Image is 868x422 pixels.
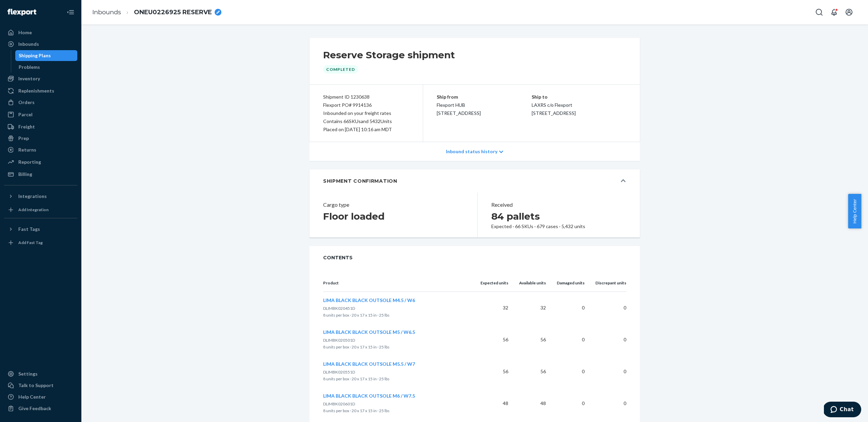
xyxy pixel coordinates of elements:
span: [STREET_ADDRESS] [532,110,576,116]
div: Fast Tags [18,226,40,233]
span: LIMA BLACK BLACK OUTSOLE M5.5 / W7 [323,361,415,367]
div: Add Integration [18,207,48,213]
header: Cargo type [323,201,458,209]
p: Inbound status history [446,148,497,155]
p: Ship to [532,93,627,101]
td: 0 [551,324,590,356]
div: Freight [18,123,35,130]
p: Expected units [480,280,508,286]
td: 0 [551,387,590,419]
div: Returns [18,146,36,153]
a: Settings [4,368,77,379]
a: Inbounds [4,39,77,49]
p: Ship from [437,93,532,101]
div: Inventory [18,75,40,82]
div: Expected · 66 SKUs · 679 cases · 5,432 units [491,224,626,229]
div: Completed [323,65,358,74]
button: Talk to Support [4,380,77,391]
a: Parcel [4,109,77,120]
p: Damaged units [557,280,585,286]
a: Orders [4,97,77,108]
td: 56 [514,324,551,356]
a: Shipping Plans [15,50,78,61]
a: Replenishments [4,85,77,96]
div: Integrations [18,193,47,200]
a: Add Integration [4,204,77,215]
button: Help Center [848,194,861,228]
a: Add Fast Tag [4,237,77,248]
button: SHIPMENT CONFIRMATION [310,169,640,193]
td: 48 [514,387,551,419]
div: Give Feedback [18,405,51,412]
div: Help Center [18,394,46,400]
p: 8 units per box · 20 x 17 x 15 in · 25 lbs [323,344,470,350]
span: Flexport HUB [STREET_ADDRESS] [437,102,481,116]
button: Integrations [4,191,77,202]
h5: SHIPMENT CONFIRMATION [323,178,397,184]
div: Settings [18,370,38,377]
div: Orders [18,99,35,106]
button: LIMA BLACK BLACK OUTSOLE M5 / W6.5 [323,329,415,336]
td: 32 [514,292,551,324]
div: Inbounded on your freight rates [323,109,409,117]
p: 8 units per box · 20 x 17 x 15 in · 25 lbs [323,312,470,319]
span: LIMA BLACK BLACK OUTSOLE M5 / W6.5 [323,329,415,335]
span: LIMA BLACK BLACK OUTSOLE M6 / W7.5 [323,393,415,399]
div: Prep [18,135,29,142]
a: Freight [4,121,77,132]
iframe: Opens a widget where you can chat to one of our agents [824,402,861,419]
div: Billing [18,171,32,178]
button: Open notifications [827,5,841,19]
h2: Reserve Storage shipment [323,49,455,61]
div: Talk to Support [18,382,54,389]
div: Reporting [18,159,41,165]
a: Inbounds [92,8,121,16]
a: Billing [4,169,77,180]
td: 48 [475,387,514,419]
button: LIMA BLACK BLACK OUTSOLE M4.5 / W6 [323,297,415,304]
td: 56 [475,356,514,387]
td: 0 [551,356,590,387]
p: 8 units per box · 20 x 17 x 15 in · 25 lbs [323,407,470,414]
button: LIMA BLACK BLACK OUTSOLE M6 / W7.5 [323,393,415,399]
header: Received [491,201,626,209]
p: LAXRS c/o Flexport [532,101,627,109]
span: ONEU0226925 RESERVE [134,8,212,17]
td: 56 [475,324,514,356]
td: 0 [590,292,626,324]
div: Contains 66 SKUs and 5432 Units [323,117,409,125]
button: LIMA BLACK BLACK OUTSOLE M5.5 / W7 [323,361,415,367]
span: DLIMBK020501D [323,338,355,343]
div: Parcel [18,111,33,118]
td: 56 [514,356,551,387]
p: Product [323,280,470,286]
button: Close Navigation [64,5,77,19]
div: Shipping Plans [19,52,51,59]
h2: Floor loaded [323,210,458,222]
img: Flexport logo [7,9,36,16]
div: Inbounds [18,41,39,47]
a: Problems [15,62,78,73]
span: CONTENTS [323,254,626,261]
div: Home [18,29,32,36]
div: Add Fast Tag [18,240,43,245]
div: Flexport PO# 9914136 [323,101,409,109]
div: Placed on [DATE] 10:16 am MDT [323,125,409,134]
button: Give Feedback [4,403,77,414]
span: DLIMBK020451D [323,306,355,311]
ol: breadcrumbs [87,2,227,22]
p: Available units [519,280,546,286]
td: 0 [590,324,626,356]
a: Returns [4,144,77,155]
a: Help Center [4,391,77,402]
span: DLIMBK020551D [323,369,355,375]
td: 32 [475,292,514,324]
td: 0 [551,292,590,324]
span: DLIMBK020601D [323,401,355,406]
button: Open account menu [842,5,856,19]
button: Fast Tags [4,224,77,235]
td: 0 [590,387,626,419]
p: Discrepant units [595,280,626,286]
